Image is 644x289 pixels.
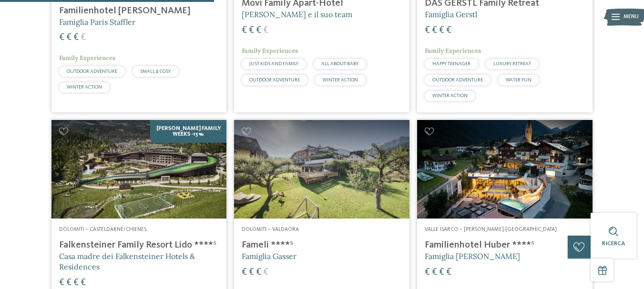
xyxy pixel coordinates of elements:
[66,33,72,42] span: €
[66,278,72,288] span: €
[425,26,430,35] span: €
[59,5,219,17] h4: Familienhotel [PERSON_NAME]
[439,268,444,277] span: €
[59,227,146,232] span: Dolomiti – Casteldarne/Chienes
[432,78,483,82] span: OUTDOOR ADVENTURE
[59,17,135,27] span: Famiglia Paris Staffler
[432,93,468,98] span: WINTER ACTION
[81,278,86,288] span: €
[73,33,79,42] span: €
[242,251,296,261] span: Famiglia Gasser
[439,26,444,35] span: €
[425,268,430,277] span: €
[432,268,437,277] span: €
[417,120,593,219] img: Cercate un hotel per famiglie? Qui troverete solo i migliori!
[323,78,358,82] span: WINTER ACTION
[140,69,171,74] span: SMALL & COSY
[242,26,247,35] span: €
[432,61,470,66] span: HAPPY TEENAGER
[602,240,625,247] span: Ricerca
[425,251,520,261] span: Famiglia [PERSON_NAME]
[242,227,299,232] span: Dolomiti – Valdaora
[249,26,254,35] span: €
[263,26,268,35] span: €
[249,268,254,277] span: €
[493,61,531,66] span: LUXURY RETREAT
[59,251,195,271] span: Casa madre dei Falkensteiner Hotels & Residences
[73,278,79,288] span: €
[67,69,117,74] span: OUTDOOR ADVENTURE
[59,54,115,62] span: Family Experiences
[242,47,298,55] span: Family Experiences
[425,10,477,19] span: Famiglia Gerstl
[59,33,64,42] span: €
[51,120,227,219] img: Cercate un hotel per famiglie? Qui troverete solo i migliori!
[249,61,298,66] span: JUST KIDS AND FAMILY
[256,268,261,277] span: €
[81,33,86,42] span: €
[242,10,352,19] span: [PERSON_NAME] e il suo team
[249,78,300,82] span: OUTDOOR ADVENTURE
[446,26,451,35] span: €
[432,26,437,35] span: €
[446,268,451,277] span: €
[234,120,409,219] img: Cercate un hotel per famiglie? Qui troverete solo i migliori!
[506,78,532,82] span: WATER FUN
[425,239,585,251] h4: Familienhotel Huber ****ˢ
[425,47,481,55] span: Family Experiences
[242,268,247,277] span: €
[67,85,102,90] span: WINTER ACTION
[256,26,261,35] span: €
[59,278,64,288] span: €
[263,268,268,277] span: €
[59,239,219,251] h4: Falkensteiner Family Resort Lido ****ˢ
[425,227,557,232] span: Valle Isarco – [PERSON_NAME]-[GEOGRAPHIC_DATA]
[321,61,358,66] span: ALL ABOUT BABY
